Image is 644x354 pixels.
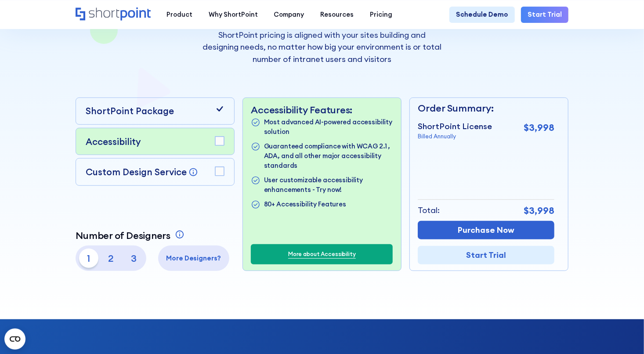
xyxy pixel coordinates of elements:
[362,7,400,23] a: Pricing
[418,204,440,216] p: Total:
[418,101,554,116] p: Order Summary:
[312,7,362,23] a: Resources
[266,7,312,23] a: Company
[449,7,514,23] a: Schedule Demo
[274,10,304,19] div: Company
[124,249,143,268] p: 3
[418,221,554,239] a: Purchase Now
[79,249,98,268] p: 1
[600,312,644,354] iframe: Chat Widget
[201,7,266,23] a: Why ShortPoint
[264,199,346,210] p: 80+ Accessibility Features
[201,29,443,65] p: ShortPoint pricing is aligned with your sites building and designing needs, no matter how big you...
[320,10,354,19] div: Resources
[4,329,25,350] button: Open CMP widget
[166,10,192,19] div: Product
[524,203,554,218] p: $3,998
[101,249,121,268] p: 2
[76,230,186,241] a: Number of Designers
[418,120,492,132] p: ShortPoint License
[162,253,226,263] p: More Designers?
[521,7,568,23] a: Start Trial
[76,230,170,241] p: Number of Designers
[209,10,258,19] div: Why ShortPoint
[418,132,492,141] p: Billed Annually
[86,166,187,177] p: Custom Design Service
[251,104,393,116] p: Accessibility Features:
[76,7,150,22] a: Home
[264,141,393,170] p: Guaranteed compliance with WCAG 2.1 , ADA, and all other major accessibility standards
[86,104,174,118] p: ShortPoint Package
[264,117,393,137] p: Most advanced AI-powered accessibility solution
[418,246,554,264] a: Start Trial
[370,10,392,19] div: Pricing
[264,175,393,195] p: User customizable accessibility enhancements - Try now!
[524,120,554,135] p: $3,998
[159,7,201,23] a: Product
[288,250,356,258] a: More about Accessibility
[86,135,141,148] p: Accessibility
